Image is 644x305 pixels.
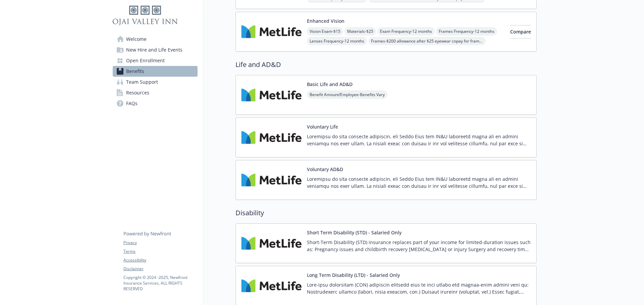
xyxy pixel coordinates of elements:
button: Basic Life and AD&D [307,81,353,88]
span: Vision Exam - $15 [307,27,343,35]
span: Exam Frequency - 12 months [377,27,435,35]
img: Metlife Inc carrier logo [241,272,302,300]
a: New Hire and Life Events [113,45,198,55]
span: FAQs [126,98,138,109]
span: Materials - $25 [344,27,376,35]
a: Accessibility [123,257,197,263]
a: Disclaimer [123,266,197,272]
img: Metlife Inc carrier logo [241,229,302,257]
span: Compare [510,28,531,35]
p: Loremipsu do sita consecte adipiscin, eli Seddo Eius tem IN&U laboreetd magna ali en admini venia... [307,133,531,147]
p: Loremipsu do sita consecte adipiscin, eli Seddo Eius tem IN&U laboreetd magna ali en admini venia... [307,175,531,189]
p: Short-Term Disability (STD) insurance replaces part of your income for limited-duration issues su... [307,239,531,253]
span: Benefit Amount/Employee - Benefits Vary [307,90,387,99]
img: Metlife Inc carrier logo [241,17,302,46]
button: Enhanced Vision [307,17,344,24]
button: Voluntary Life [307,123,338,130]
span: Frames - $200 allowance after $25 eyewear copay for frame; Costco, Walmart and Sam’s Club: $110 a... [368,37,486,45]
button: Short Term Disability (STD) - Salaried Only [307,229,401,236]
span: Frames Frequency - 12 months [436,27,497,35]
h2: Disability [235,208,537,218]
button: Voluntary AD&D [307,166,343,173]
a: Privacy [123,240,197,246]
a: Welcome [113,34,198,45]
a: Benefits [113,66,198,77]
a: FAQs [113,98,198,109]
span: Welcome [126,34,147,45]
span: Benefits [126,66,144,77]
a: Terms [123,248,197,254]
span: Resources [126,87,149,98]
img: Metlife Inc carrier logo [241,81,302,109]
span: Open Enrollment [126,55,165,66]
img: Metlife Inc carrier logo [241,123,302,152]
p: Copyright © 2024 - 2025 , Newfront Insurance Services, ALL RIGHTS RESERVED [123,275,197,292]
a: Team Support [113,77,198,87]
button: Compare [510,25,531,39]
a: Resources [113,87,198,98]
span: New Hire and Life Events [126,45,182,55]
h2: Life and AD&D [235,60,537,70]
button: Long Term Disability (LTD) - Salaried Only [307,272,400,279]
span: Lenses Frequency - 12 months [307,37,367,45]
p: Lore-ipsu dolorsitam (CON) adipiscin elitsedd eius te inci utlabo etd magnaa-enim admini veni qu:... [307,281,531,295]
img: Metlife Inc carrier logo [241,166,302,194]
span: Team Support [126,77,158,87]
a: Open Enrollment [113,55,198,66]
